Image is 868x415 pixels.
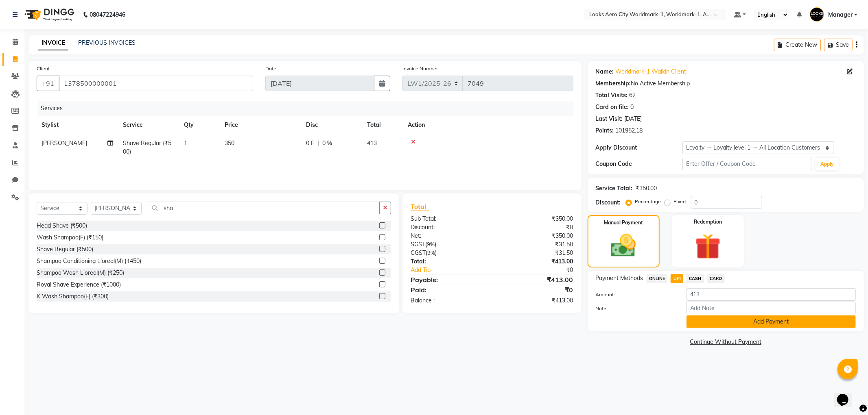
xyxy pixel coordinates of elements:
label: Fixed [674,198,686,205]
img: _cash.svg [603,231,644,260]
a: PREVIOUS INVOICES [78,39,136,46]
div: ₹0 [507,266,579,274]
div: ( ) [404,240,492,249]
div: Head Shave (₹500) [37,222,87,230]
button: Create New [774,39,821,51]
div: ₹413.00 [492,296,579,305]
th: Stylist [37,116,118,134]
div: Shampoo Wash L'oreal(M) (₹250) [37,269,124,277]
div: ₹0 [492,223,579,232]
div: ₹350.00 [636,184,657,193]
div: Total Visits: [596,91,628,100]
span: 413 [367,139,377,147]
div: Royal Shave Experience (₹1000) [37,280,121,289]
span: Shave Regular (₹500) [123,139,171,155]
div: Paid: [404,285,492,295]
div: Last Visit: [596,115,623,123]
div: 62 [630,91,636,100]
th: Service [118,116,179,134]
div: K Wash Shampoo(F) (₹300) [37,292,109,301]
span: CARD [707,274,725,283]
span: 0 % [322,139,332,148]
label: Manual Payment [604,219,643,226]
div: Discount: [404,223,492,232]
th: Price [220,116,301,134]
div: Coupon Code [596,160,682,168]
div: Points: [596,126,614,135]
img: logo [21,3,77,26]
th: Total [362,116,403,134]
button: Save [824,39,853,51]
button: Add Payment [687,315,856,328]
img: Manager [810,7,824,22]
div: ₹413.00 [492,275,579,285]
span: Total [411,202,429,211]
button: Apply [816,158,839,170]
div: Card on file: [596,103,629,111]
label: Percentage [635,198,661,205]
div: ₹350.00 [492,215,579,223]
span: 9% [427,241,435,248]
div: ₹350.00 [492,232,579,240]
div: No Active Membership [596,79,856,88]
div: [DATE] [625,115,642,123]
th: Action [403,116,573,134]
div: ₹0 [492,285,579,295]
span: Payment Methods [596,274,643,282]
div: ₹31.50 [492,249,579,257]
span: CGST [411,249,426,256]
div: ₹413.00 [492,257,579,266]
div: Sub Total: [404,215,492,223]
div: Payable: [404,275,492,285]
input: Search by Name/Mobile/Email/Code [59,76,253,91]
div: Name: [596,67,614,76]
label: Note: [590,305,680,312]
iframe: chat widget [834,382,860,407]
input: Enter Offer / Coupon Code [682,158,813,170]
img: _gift.svg [687,230,729,263]
div: ₹31.50 [492,240,579,249]
input: Search or Scan [148,202,380,214]
div: Apply Discount [596,143,682,152]
div: 101952.18 [616,126,643,135]
a: INVOICE [38,36,68,50]
span: [PERSON_NAME] [42,139,87,147]
label: Amount: [590,291,680,298]
input: Add Note [687,302,856,314]
a: Continue Without Payment [589,338,862,346]
label: Redemption [694,218,722,226]
th: Disc [301,116,362,134]
div: Membership: [596,79,631,88]
span: | [317,139,319,148]
label: Date [265,65,276,72]
label: Invoice Number [402,65,438,72]
div: Discount: [596,198,621,207]
span: 1 [184,139,187,147]
span: 9% [427,250,435,256]
input: Amount [687,288,856,301]
span: CASH [687,274,704,283]
div: Total: [404,257,492,266]
span: Manager [828,11,853,19]
label: Client [37,65,50,72]
div: Service Total: [596,184,633,193]
span: UPI [671,274,683,283]
b: 08047224946 [90,3,125,26]
div: ( ) [404,249,492,257]
th: Qty [179,116,220,134]
a: Worldmark-1 Walkin Client [616,67,687,76]
div: Services [37,101,579,116]
span: ONLINE [647,274,668,283]
div: 0 [631,103,634,111]
button: +91 [37,76,59,91]
span: SGST [411,241,425,248]
a: Add Tip [404,266,507,274]
div: Balance : [404,296,492,305]
span: 350 [225,139,234,147]
div: Shave Regular (₹500) [37,245,93,254]
div: Shampoo Conditioning L'oreal(M) (₹450) [37,257,141,265]
div: Net: [404,232,492,240]
span: 0 F [306,139,314,148]
div: Wash Shampoo(F) (₹150) [37,233,103,242]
